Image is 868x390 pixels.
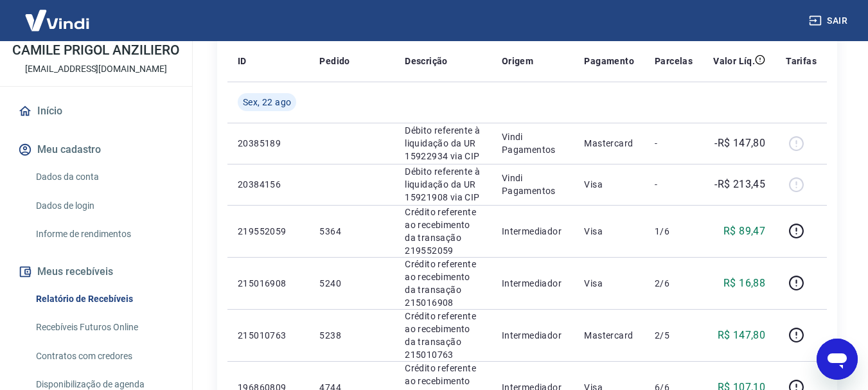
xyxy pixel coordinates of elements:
p: Tarifas [786,55,817,67]
p: R$ 89,47 [723,224,765,239]
p: Débito referente à liquidação da UR 15922934 via CIP [405,124,481,163]
a: Dados da conta [31,164,177,190]
p: Vindi Pagamentos [502,130,564,156]
p: Pedido [319,55,350,67]
a: Recebíveis Futuros Online [31,314,177,341]
p: Pagamento [584,55,634,67]
a: Relatório de Recebíveis [31,286,177,312]
p: Visa [584,277,634,290]
p: 215010763 [238,329,299,342]
p: Visa [584,225,634,238]
p: -R$ 147,80 [714,136,765,151]
p: -R$ 213,45 [714,177,765,192]
p: R$ 147,80 [718,328,766,343]
p: Vindi Pagamentos [502,172,564,197]
p: - [655,137,693,150]
p: 20385189 [238,137,299,150]
a: Contratos com credores [31,343,177,369]
p: CAMILE PRIGOL ANZILIERO [12,44,180,57]
p: 215016908 [238,277,299,290]
a: Informe de rendimentos [31,221,177,247]
p: Visa [584,178,634,191]
p: - [655,178,693,191]
p: Mastercard [584,137,634,150]
p: Mastercard [584,329,634,342]
button: Meus recebíveis [15,258,177,286]
p: Descrição [405,55,448,67]
p: R$ 16,88 [723,276,765,291]
p: Parcelas [655,55,693,67]
p: ID [238,55,247,67]
p: Intermediador [502,329,564,342]
p: 1/6 [655,225,693,238]
a: Início [15,97,177,125]
p: 5364 [319,225,384,238]
p: Intermediador [502,277,564,290]
button: Sair [806,9,853,33]
p: 5238 [319,329,384,342]
p: 2/5 [655,329,693,342]
button: Meu cadastro [15,136,177,164]
iframe: Botão para abrir a janela de mensagens [817,339,858,380]
a: Dados de login [31,193,177,219]
span: Sex, 22 ago [243,96,291,109]
p: 219552059 [238,225,299,238]
p: Débito referente à liquidação da UR 15921908 via CIP [405,165,481,204]
p: 2/6 [655,277,693,290]
p: Intermediador [502,225,564,238]
img: Vindi [15,1,99,40]
p: Valor Líq. [713,55,755,67]
p: [EMAIL_ADDRESS][DOMAIN_NAME] [25,62,167,76]
p: Crédito referente ao recebimento da transação 219552059 [405,206,481,257]
p: Crédito referente ao recebimento da transação 215010763 [405,310,481,361]
p: 20384156 [238,178,299,191]
p: Crédito referente ao recebimento da transação 215016908 [405,258,481,309]
p: 5240 [319,277,384,290]
p: Origem [502,55,533,67]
